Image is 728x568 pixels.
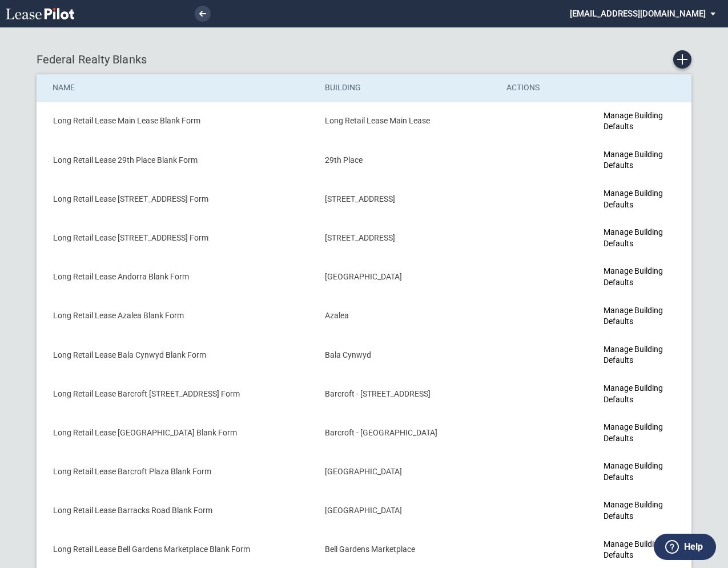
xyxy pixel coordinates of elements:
[37,50,692,69] div: Federal Realty Blanks
[37,102,317,141] td: Long Retail Lease Main Lease Blank Form
[37,74,317,102] th: Name
[654,534,716,560] button: Help
[37,335,317,374] td: Long Retail Lease Bala Cynwyd Blank Form
[604,345,663,365] a: Manage Building Defaults
[317,102,498,141] td: Long Retail Lease Main Lease
[37,453,317,491] td: Long Retail Lease Barcroft Plaza Blank Form
[317,74,498,102] th: Building
[317,374,498,413] td: Barcroft - [STREET_ADDRESS]
[37,491,317,530] td: Long Retail Lease Barracks Road Blank Form
[604,227,663,248] a: Manage Building Defaults
[604,306,663,326] a: Manage Building Defaults
[604,111,663,131] a: Manage Building Defaults
[317,297,498,335] td: Azalea
[317,335,498,374] td: Bala Cynwyd
[37,141,317,179] td: Long Retail Lease 29th Place Blank Form
[37,179,317,218] td: Long Retail Lease [STREET_ADDRESS] Form
[604,189,663,209] a: Manage Building Defaults
[317,258,498,297] td: [GEOGRAPHIC_DATA]
[317,141,498,179] td: 29th Place
[37,219,317,258] td: Long Retail Lease [STREET_ADDRESS] Form
[317,414,498,453] td: Barcroft - [GEOGRAPHIC_DATA]
[604,422,663,443] a: Manage Building Defaults
[604,383,663,404] a: Manage Building Defaults
[317,453,498,491] td: [GEOGRAPHIC_DATA]
[673,50,691,69] a: Create new Blank Form
[684,539,703,554] label: Help
[317,179,498,218] td: [STREET_ADDRESS]
[37,297,317,335] td: Long Retail Lease Azalea Blank Form
[317,219,498,258] td: [STREET_ADDRESS]
[37,414,317,453] td: Long Retail Lease [GEOGRAPHIC_DATA] Blank Form
[604,150,663,170] a: Manage Building Defaults
[604,500,663,521] a: Manage Building Defaults
[498,74,596,102] th: Actions
[37,258,317,297] td: Long Retail Lease Andorra Blank Form
[604,539,663,560] a: Manage Building Defaults
[604,266,663,287] a: Manage Building Defaults
[604,461,663,482] a: Manage Building Defaults
[37,374,317,413] td: Long Retail Lease Barcroft [STREET_ADDRESS] Form
[317,491,498,530] td: [GEOGRAPHIC_DATA]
